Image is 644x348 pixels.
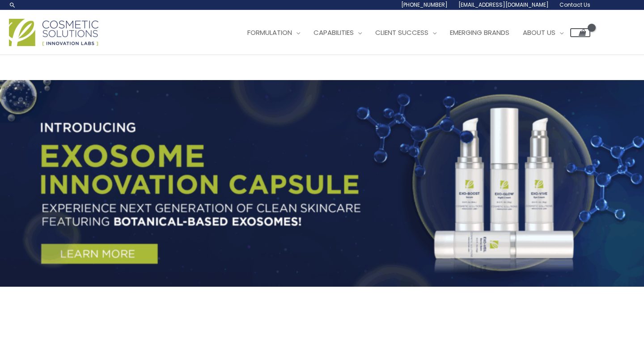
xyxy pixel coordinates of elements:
span: [EMAIL_ADDRESS][DOMAIN_NAME] [458,1,549,8]
span: [PHONE_NUMBER] [401,1,448,8]
span: About Us [523,28,555,37]
span: Capabilities [314,28,354,37]
a: Formulation [241,19,307,46]
a: Search icon link [9,1,16,8]
span: Formulation [247,28,292,37]
img: Cosmetic Solutions Logo [9,19,98,46]
span: Client Success [375,28,428,37]
span: Emerging Brands [450,28,509,37]
a: Emerging Brands [443,19,516,46]
a: Client Success [369,19,443,46]
nav: Site Navigation [234,19,590,46]
a: About Us [516,19,570,46]
span: Contact Us [559,1,590,8]
a: Capabilities [307,19,369,46]
a: View Shopping Cart, empty [570,28,590,37]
